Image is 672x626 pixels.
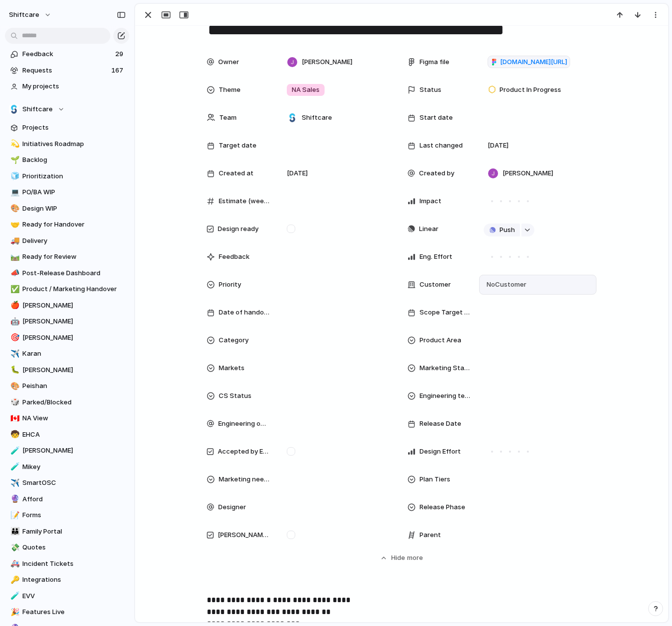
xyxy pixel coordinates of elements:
[22,559,126,569] span: Incident Tickets
[5,120,129,135] a: Projects
[5,524,129,539] div: 👪Family Portal
[9,381,19,391] button: 🎨
[5,492,129,507] div: 🔮Afford
[500,85,561,95] span: Product In Progress
[5,443,129,458] a: 🧪[PERSON_NAME]
[9,316,19,326] button: 🤖
[5,153,129,167] a: 🌱Backlog
[9,268,19,278] button: 📣
[419,224,438,234] span: Linear
[5,201,129,216] a: 🎨Design WIP
[10,510,17,521] div: 📝
[5,137,129,152] div: 💫Initiatives Roadmap
[22,236,126,246] span: Delivery
[5,605,129,620] a: 🎉Features Live
[10,267,17,279] div: 📣
[22,607,126,617] span: Features Live
[115,49,125,59] span: 29
[10,461,17,472] div: 🧪
[5,363,129,378] a: 🐛[PERSON_NAME]
[10,138,17,150] div: 💫
[10,445,17,457] div: 🧪
[5,249,129,264] a: 🛤️Ready for Review
[419,168,454,178] span: Created by
[22,349,126,359] span: Karan
[420,335,461,345] span: Product Area
[484,224,520,236] button: Push
[22,187,126,197] span: PO/BA WIP
[5,540,129,555] a: 💸Quotes
[10,429,17,440] div: 🧒
[9,349,19,359] button: ✈️
[420,141,463,151] span: Last changed
[22,81,126,91] span: My projects
[111,66,125,76] span: 167
[420,57,449,67] span: Figma file
[9,478,19,488] button: ✈️
[9,559,19,569] button: 🚑
[5,460,129,474] div: 🧪Mikey
[22,462,126,472] span: Mikey
[500,57,567,67] span: [DOMAIN_NAME][URL]
[5,282,129,297] a: ✅Product / Marketing Handover
[219,196,270,206] span: Estimate (weeks)
[5,298,129,313] a: 🍎[PERSON_NAME]
[10,526,17,537] div: 👪
[10,251,17,263] div: 🛤️
[488,56,570,69] a: [DOMAIN_NAME][URL]
[219,168,253,178] span: Created at
[420,280,451,290] span: Customer
[22,155,126,165] span: Backlog
[9,543,19,552] button: 💸
[207,549,596,567] button: Hidemore
[22,220,126,230] span: Ready for Handover
[9,252,19,262] button: 🛤️
[5,346,129,361] a: ✈️Karan
[9,413,19,423] button: 🇨🇦
[10,381,17,392] div: 🎨
[5,411,129,426] a: 🇨🇦NA View
[218,57,239,67] span: Owner
[219,308,270,317] span: Date of handover
[22,413,126,423] span: NA View
[5,79,129,94] a: My projects
[22,316,126,326] span: [PERSON_NAME]
[9,446,19,456] button: 🧪
[22,430,126,440] span: EHCA
[488,141,508,151] span: [DATE]
[218,502,246,512] span: Designer
[22,252,126,262] span: Ready for Review
[22,397,126,407] span: Parked/Blocked
[5,314,129,329] a: 🤖[PERSON_NAME]
[22,333,126,343] span: [PERSON_NAME]
[292,85,320,95] span: NA Sales
[5,266,129,281] a: 📣Post-Release Dashboard
[420,530,441,540] span: Parent
[5,330,129,345] div: 🎯[PERSON_NAME]
[22,123,126,133] span: Projects
[5,234,129,248] div: 🚚Delivery
[9,204,19,214] button: 🎨
[5,395,129,410] a: 🎲Parked/Blocked
[420,85,441,95] span: Status
[4,7,57,23] button: shiftcare
[10,574,17,586] div: 🔑
[10,235,17,246] div: 🚚
[219,252,250,262] span: Feedback
[9,301,19,311] button: 🍎
[5,508,129,523] a: 📝Forms
[10,413,17,424] div: 🇨🇦
[219,85,241,95] span: Theme
[9,430,19,440] button: 🧒
[484,280,526,290] span: No Customer
[420,196,441,206] span: Impact
[22,139,126,149] span: Initiatives Roadmap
